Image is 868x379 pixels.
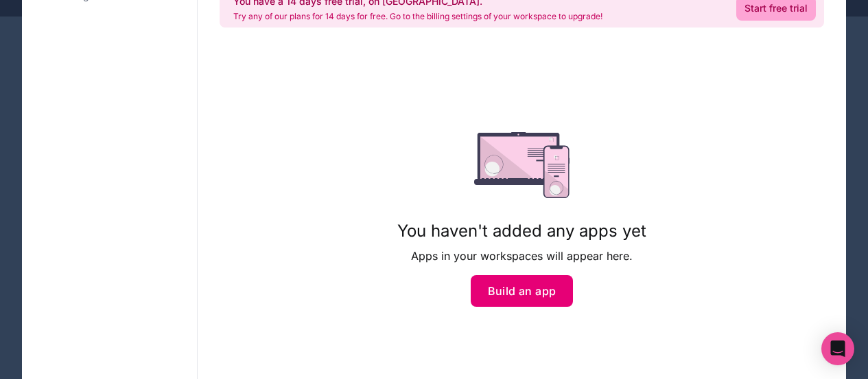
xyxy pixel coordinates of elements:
button: Build an app [471,275,574,307]
div: Open Intercom Messenger [821,332,854,365]
h1: You haven't added any apps yet [397,220,646,242]
img: empty state [474,132,570,198]
p: Apps in your workspaces will appear here. [397,248,646,264]
p: Try any of our plans for 14 days for free. Go to the billing settings of your workspace to upgrade! [233,11,602,22]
